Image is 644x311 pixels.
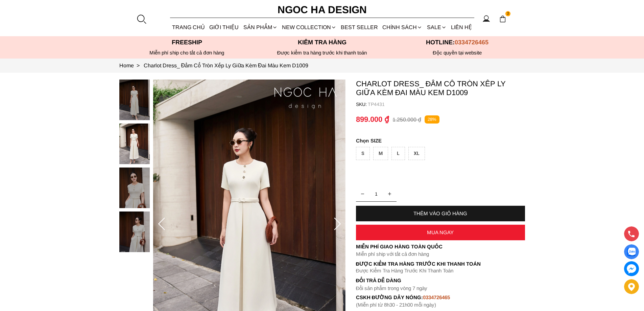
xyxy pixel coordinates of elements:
[119,168,150,208] img: Charlot Dress_ Đầm Cổ Tròn Xếp Ly Giữa Kèm Đai Màu Kem D1009_mini_2
[425,115,439,124] p: 28%
[119,50,255,56] div: Miễn phí ship cho tất cả đơn hàng
[356,285,428,291] font: Đổi sản phẩm trong vòng 7 ngày
[390,39,525,46] p: Hotline:
[170,18,207,36] a: TRANG CHỦ
[356,115,389,124] p: 899.000 ₫
[271,2,373,18] a: Ngoc Ha Design
[356,251,429,257] font: Miễn phí ship với tất cả đơn hàng
[391,147,405,160] div: L
[134,63,142,68] span: >
[423,294,450,300] font: 0334726465
[255,50,390,56] p: Được kiểm tra hàng trước khi thanh toán
[119,80,150,120] img: Charlot Dress_ Đầm Cổ Tròn Xếp Ly Giữa Kèm Đai Màu Kem D1009_mini_0
[144,63,308,68] a: Link to Charlot Dress_ Đầm Cổ Tròn Xếp Ly Giữa Kèm Đai Màu Kem D1009
[505,11,511,17] span: 2
[356,147,370,160] div: S
[241,18,280,36] div: SẢN PHẨM
[356,268,525,274] p: Được Kiểm Tra Hàng Trước Khi Thanh Toán
[356,229,525,235] div: MUA NGAY
[298,39,347,46] font: Kiểm tra hàng
[390,50,525,56] h6: Độc quyền tại website
[119,39,255,46] p: Freeship
[339,18,380,36] a: BEST SELLER
[449,18,474,36] a: LIÊN HỆ
[408,147,425,160] div: XL
[356,302,436,308] font: (Miễn phí từ 8h30 - 21h00 mỗi ngày)
[356,294,423,300] font: cskh đường dây nóng:
[624,261,639,276] a: messenger
[624,244,639,259] a: Display image
[368,102,525,107] p: TP4431
[392,116,421,123] p: 1.250.000 ₫
[380,18,425,36] div: Chính sách
[207,18,241,36] a: GIỚI THIỆU
[356,277,525,283] h6: Đổi trả dễ dàng
[455,39,488,46] span: 0334726465
[280,18,338,36] a: NEW COLLECTION
[356,102,368,107] h6: SKU:
[356,138,525,143] p: SIZE
[356,187,397,201] input: Quantity input
[119,212,150,252] img: Charlot Dress_ Đầm Cổ Tròn Xếp Ly Giữa Kèm Đai Màu Kem D1009_mini_3
[356,244,443,249] font: Miễn phí giao hàng toàn quốc
[119,63,144,68] a: Link to Home
[425,18,449,36] a: SALE
[499,15,506,23] img: img-CART-ICON-ksit0nf1
[356,80,525,97] p: Charlot Dress_ Đầm Cổ Tròn Xếp Ly Giữa Kèm Đai Màu Kem D1009
[356,210,525,216] div: THÊM VÀO GIỎ HÀNG
[356,261,525,267] p: Được Kiểm Tra Hàng Trước Khi Thanh Toán
[373,147,388,160] div: M
[119,124,150,164] img: Charlot Dress_ Đầm Cổ Tròn Xếp Ly Giữa Kèm Đai Màu Kem D1009_mini_1
[627,248,636,256] img: Display image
